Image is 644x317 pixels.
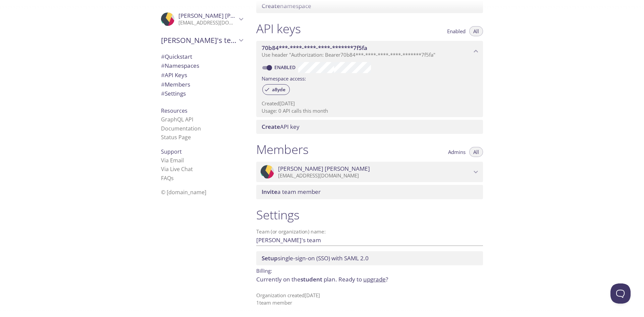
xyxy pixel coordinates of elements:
p: [EMAIL_ADDRESS][DOMAIN_NAME] [278,172,472,179]
div: Invite a team member [256,185,483,199]
div: Setup SSO [256,251,483,265]
span: Members [161,81,190,88]
span: [PERSON_NAME] [PERSON_NAME] [178,12,270,19]
a: Via Live Chat [161,165,193,173]
a: GraphQL API [161,116,193,123]
label: Team (or organization) name: [256,229,326,234]
span: Create [262,123,280,130]
div: Members [156,80,248,89]
p: Created [DATE] [262,100,478,107]
span: s [171,174,174,182]
div: Create API Key [256,120,483,134]
span: [PERSON_NAME] [PERSON_NAME] [278,165,370,172]
span: © [DOMAIN_NAME] [161,189,206,196]
span: Support [161,148,182,155]
button: All [469,147,483,157]
div: API Keys [156,70,248,80]
button: Admins [444,147,470,157]
div: Bramhanand's team [156,32,248,49]
h1: Settings [256,207,483,222]
div: Team Settings [156,89,248,98]
a: Via Email [161,157,184,164]
a: Status Page [161,134,191,141]
span: Namespaces [161,62,199,69]
p: Usage: 0 API calls this month [262,107,478,114]
span: API key [262,123,300,130]
iframe: Help Scout Beacon - Open [610,283,631,304]
span: Settings [161,90,186,97]
span: # [161,53,165,60]
div: Namespaces [156,61,248,70]
div: Quickstart [156,52,248,61]
span: single-sign-on (SSO) with SAML 2.0 [262,254,369,262]
span: a8yde [268,87,289,93]
span: Setup [262,254,278,262]
h1: Members [256,142,309,157]
span: API Keys [161,71,187,79]
span: # [161,90,165,97]
div: a8yde [262,84,290,95]
a: Documentation [161,125,201,132]
label: Namespace access: [262,73,306,83]
span: # [161,62,165,69]
span: Invite [262,188,277,196]
p: Billing: [256,265,483,275]
span: Quickstart [161,53,192,60]
a: upgrade [363,275,386,283]
span: # [161,81,165,88]
span: Resources [161,107,187,114]
span: # [161,71,165,79]
span: a team member [262,188,321,196]
div: Bramhanand Karlekar [256,162,483,182]
p: Currently on the plan. [256,275,483,284]
button: Enabled [443,26,470,36]
span: [PERSON_NAME]'s team [161,36,237,45]
span: Ready to ? [338,275,388,283]
div: Bramhanand Karlekar [156,8,248,30]
a: FAQ [161,174,174,182]
p: [EMAIL_ADDRESS][DOMAIN_NAME] [178,19,237,26]
span: student [301,275,322,283]
button: All [469,26,483,36]
h1: API keys [256,21,301,36]
p: Organization created [DATE] 1 team member [256,292,483,306]
a: Enabled [273,64,298,70]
